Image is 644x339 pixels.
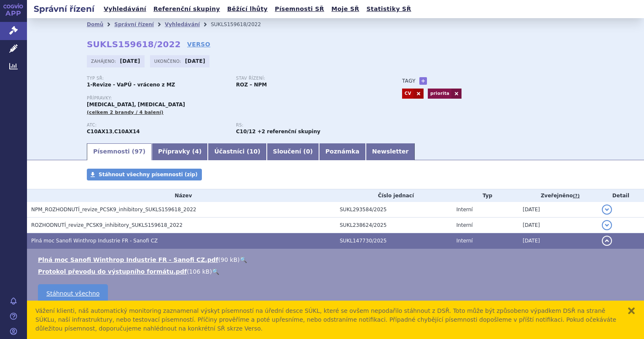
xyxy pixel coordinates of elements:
[187,40,210,48] a: VERSO
[364,3,413,15] a: Statistiky SŘ
[236,123,377,128] p: RS:
[598,189,644,202] th: Detail
[211,18,272,31] li: SUKLS159618/2022
[335,233,452,249] td: SUKL147730/2025
[38,267,636,276] li: ( )
[456,207,473,213] span: Interní
[602,236,612,246] button: detail
[225,3,270,15] a: Běžící lhůty
[267,143,319,160] a: Sloučení (0)
[31,222,182,228] span: ROZHODNUTÍ_revize_PCSK9_inhibitory_SUKLS159618_2022
[154,58,183,65] span: Ukončeno:
[151,3,223,15] a: Referenční skupiny
[402,76,416,86] h3: Tagy
[602,220,612,230] button: detail
[189,268,210,275] span: 106 kB
[212,268,219,275] a: 🔍
[87,129,113,135] strong: EVOLOKUMAB
[366,143,415,160] a: Newsletter
[91,58,118,65] span: Zahájeno:
[456,238,473,244] span: Interní
[27,189,335,202] th: Název
[258,129,320,135] strong: +2 referenční skupiny
[152,143,208,160] a: Přípravky (4)
[518,202,598,218] td: [DATE]
[335,218,452,233] td: SUKL238624/2025
[165,22,200,27] a: Vyhledávání
[87,22,103,27] a: Domů
[38,284,108,303] a: Stáhnout všechno
[306,148,310,155] span: 0
[236,129,256,135] strong: evolokumab
[250,148,258,155] span: 10
[87,76,228,81] p: Typ SŘ:
[240,256,247,263] a: 🔍
[220,256,237,263] span: 90 kB
[87,102,185,108] span: [MEDICAL_DATA], [MEDICAL_DATA]
[87,169,202,180] a: Stáhnout všechny písemnosti (zip)
[236,82,267,88] strong: ROZ – NPM
[87,39,181,49] strong: SUKLS159618/2022
[452,189,519,202] th: Typ
[335,202,452,218] td: SUKL293584/2025
[518,218,598,233] td: [DATE]
[87,123,228,128] p: ATC:
[87,123,236,135] div: ,
[99,172,198,178] span: Stáhnout všechny písemnosti (zip)
[319,143,366,160] a: Poznámka
[114,22,154,27] a: Správní řízení
[31,238,158,244] span: Plná moc Sanofi Winthrop Industrie FR - Sanofi CZ
[573,193,580,199] abbr: (?)
[329,3,362,15] a: Moje SŘ
[518,233,598,249] td: [DATE]
[518,189,598,202] th: Zveřejněno
[602,204,612,215] button: detail
[402,89,413,99] a: CV
[456,222,473,228] span: Interní
[208,143,266,160] a: Účastníci (10)
[236,76,377,81] p: Stav řízení:
[87,110,164,115] span: (celkem 2 brandy / 4 balení)
[627,307,636,315] button: zavřít
[428,89,451,99] a: priorita
[272,3,327,15] a: Písemnosti SŘ
[38,256,636,264] li: ( )
[31,207,196,213] span: NPM_ROZHODNUTÍ_revize_PCSK9_inhibitory_SUKLS159618_2022
[134,148,142,155] span: 97
[87,82,175,88] strong: 1-Revize - VaPÚ - vráceno z MZ
[38,256,218,263] a: Plná moc Sanofi Winthrop Industrie FR - Sanofi CZ.pdf
[35,307,619,333] div: Vážení klienti, náš automatický monitoring zaznamenal výskyt písemností na úřední desce SÚKL, kte...
[419,77,427,85] a: +
[120,58,140,64] strong: [DATE]
[185,58,205,64] strong: [DATE]
[87,96,385,101] p: Přípravky:
[38,268,187,275] a: Protokol převodu do výstupního formátu.pdf
[195,148,199,155] span: 4
[114,129,140,135] strong: ALIROKUMAB
[27,3,101,15] h2: Správní řízení
[335,189,452,202] th: Číslo jednací
[101,3,149,15] a: Vyhledávání
[87,143,152,160] a: Písemnosti (97)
